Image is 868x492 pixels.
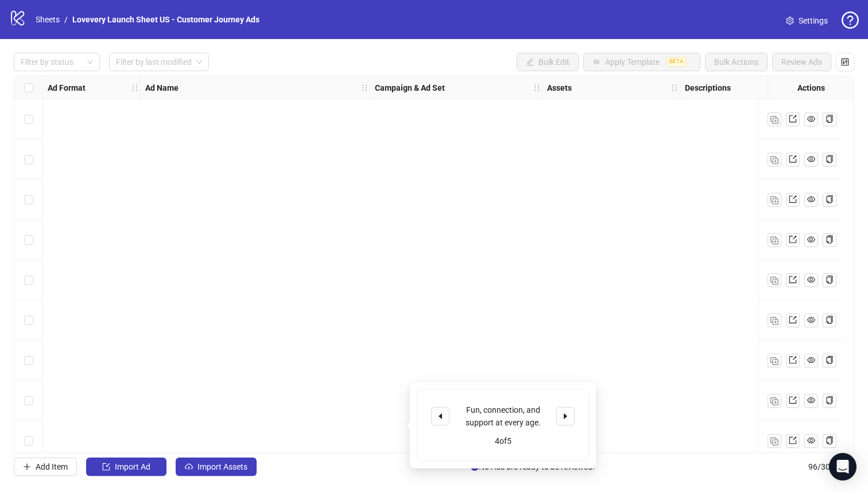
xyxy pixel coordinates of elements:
[361,84,369,92] span: holder
[561,412,569,420] span: caret-right
[14,300,43,340] div: Select row 6
[807,155,815,163] span: eye
[14,76,43,99] div: Select all rows
[115,462,150,471] span: Import Ad
[770,357,778,365] img: Duplicate
[14,220,43,260] div: Select row 4
[768,394,781,408] button: Duplicate
[768,113,781,126] button: Duplicate
[102,463,110,471] span: import
[826,276,834,284] span: copy
[14,340,43,381] div: Select row 7
[369,84,377,92] span: holder
[671,84,679,92] span: holder
[375,82,445,94] strong: Campaign & Ad Set
[789,155,797,163] span: export
[772,53,831,71] button: Review Ads
[789,356,797,364] span: export
[197,462,247,471] span: Import Assets
[789,235,797,243] span: export
[185,463,193,471] span: cloud-upload
[137,76,140,99] div: Resize Ad Format column
[789,115,797,123] span: export
[770,317,778,325] img: Duplicate
[789,276,797,284] span: export
[14,140,43,180] div: Select row 2
[517,53,579,71] button: Bulk Edit
[768,313,781,327] button: Duplicate
[131,84,139,92] span: holder
[770,277,778,285] img: Duplicate
[583,53,700,71] button: Apply TemplateBETA
[807,276,815,284] span: eye
[789,396,797,404] span: export
[826,436,834,444] span: copy
[770,156,778,164] img: Duplicate
[770,196,778,204] img: Duplicate
[770,397,778,405] img: Duplicate
[829,453,857,481] div: Open Intercom Messenger
[14,421,43,461] div: Select row 9
[789,316,797,324] span: export
[768,193,781,207] button: Duplicate
[70,13,262,26] a: Lovevery Launch Sheet US - Customer Journey Ads
[826,235,834,243] span: copy
[455,404,551,429] div: Fun, connection, and support at every age.
[14,99,43,140] div: Select row 1
[836,53,854,71] button: Configure table settings
[826,195,834,203] span: copy
[826,396,834,404] span: copy
[64,13,68,26] li: /
[789,195,797,203] span: export
[23,463,31,471] span: plus
[770,437,778,445] img: Duplicate
[807,195,815,203] span: eye
[770,116,778,124] img: Duplicate
[826,316,834,324] span: copy
[842,11,859,29] span: question-circle
[768,354,781,367] button: Duplicate
[777,11,837,30] a: Settings
[145,82,179,94] strong: Ad Name
[768,153,781,166] button: Duplicate
[436,412,444,420] span: caret-left
[799,14,828,27] span: Settings
[139,84,147,92] span: holder
[541,84,549,92] span: holder
[807,235,815,243] span: eye
[826,115,834,123] span: copy
[768,273,781,287] button: Duplicate
[14,381,43,421] div: Select row 8
[86,458,166,476] button: Import Ad
[14,260,43,300] div: Select row 5
[807,316,815,324] span: eye
[176,458,257,476] button: Import Assets
[808,460,854,473] span: 96 / 300 items
[807,356,815,364] span: eye
[768,233,781,247] button: Duplicate
[770,237,778,245] img: Duplicate
[367,76,370,99] div: Resize Ad Name column
[807,115,815,123] span: eye
[826,155,834,163] span: copy
[768,434,781,448] button: Duplicate
[48,82,86,94] strong: Ad Format
[797,82,825,94] strong: Actions
[677,76,680,99] div: Resize Assets column
[533,84,541,92] span: holder
[826,356,834,364] span: copy
[36,462,68,471] span: Add Item
[14,180,43,220] div: Select row 3
[705,53,768,71] button: Bulk Actions
[786,17,794,25] span: setting
[539,76,542,99] div: Resize Campaign & Ad Set column
[33,13,62,26] a: Sheets
[14,458,77,476] button: Add Item
[547,82,572,94] strong: Assets
[789,436,797,444] span: export
[807,436,815,444] span: eye
[431,435,575,447] div: 4 of 5
[841,58,849,66] span: control
[807,396,815,404] span: eye
[685,82,731,94] strong: Descriptions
